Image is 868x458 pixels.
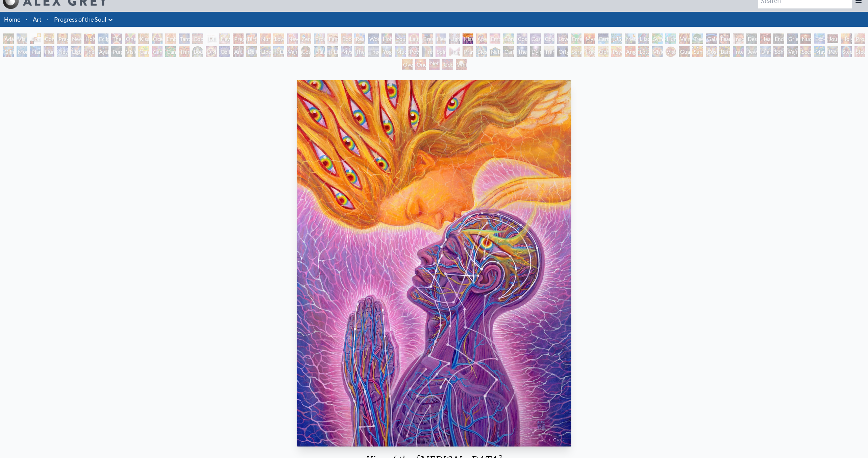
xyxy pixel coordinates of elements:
[179,33,190,44] div: Tantra
[679,46,690,57] div: Guardian of Infinite Vision
[692,33,703,44] div: Tree & Person
[490,46,500,57] div: Nature of Mind
[787,33,798,44] div: Grieving
[17,46,27,57] div: Monochord
[327,33,338,44] div: Family
[4,16,20,23] a: Home
[246,46,257,57] div: Deities & Demons Drinking from the Milky Pool
[30,33,41,44] div: Body, Mind, Spirit
[638,33,649,44] div: Lilacs
[638,46,649,57] div: Spectral Lotus
[273,46,284,57] div: [PERSON_NAME]
[571,46,581,57] div: Seraphic Transport Docking on the Third Eye
[57,33,68,44] div: Praying
[760,33,771,44] div: Headache
[854,33,865,44] div: Prostration
[598,46,609,57] div: Ophanic Eyelash
[368,33,379,44] div: Wonder
[408,33,419,44] div: Laughing Man
[206,33,217,44] div: [DEMOGRAPHIC_DATA] Embryo
[530,33,541,44] div: Cosmic Artist
[354,33,365,44] div: Reading
[219,33,230,44] div: Newborn
[17,33,27,44] div: Visionary Origin of Language
[442,59,453,70] div: Godself
[57,46,68,57] div: Networks
[260,46,271,57] div: Liberation Through Seeing
[692,46,703,57] div: Sunyata
[652,46,663,57] div: Vision Crystal
[233,46,244,57] div: Dissectional Art for Tool's Lateralus CD
[111,33,122,44] div: The Kiss
[138,33,149,44] div: Kissing
[260,33,271,44] div: Nursing
[679,33,690,44] div: Vajra Horse
[138,46,149,57] div: Cannabis Mudra
[841,46,852,57] div: Steeplehead 1
[530,46,541,57] div: Dying
[800,33,811,44] div: Nuclear Crucifixion
[111,46,122,57] div: Purging
[165,33,176,44] div: Embracing
[165,46,176,57] div: Cannabacchus
[44,46,54,57] div: Human Geometry
[152,33,163,44] div: Ocean of Love Bliss
[381,33,392,44] div: Holy Family
[517,46,527,57] div: The Soul Finds It's Way
[327,46,338,57] div: [PERSON_NAME]
[287,46,298,57] div: Vajra Guru
[787,46,798,57] div: Vajra Being
[341,46,352,57] div: Mystic Eye
[341,33,352,44] div: Boo-boo
[422,46,433,57] div: Firewalking
[584,46,595,57] div: Fractal Eyes
[125,46,135,57] div: Vision Tree
[557,46,568,57] div: Original Face
[746,33,757,44] div: Despair
[206,46,217,57] div: DMT - The Spirit Molecule
[773,33,784,44] div: Endarkenment
[625,46,636,57] div: Angel Skin
[192,46,203,57] div: Body/Mind as a Vibratory Field of Energy
[381,46,392,57] div: Yogi & the Möbius Sphere
[557,33,568,44] div: Love is a Cosmic Force
[300,33,311,44] div: Zena Lotus
[854,46,865,57] div: Steeplehead 2
[125,33,135,44] div: One Taste
[395,33,406,44] div: Young & Old
[625,33,636,44] div: Metamorphosis
[611,46,622,57] div: Psychomicrograph of a Fractal Paisley Cherub Feather Tip
[760,46,771,57] div: Diamond Being
[44,33,54,44] div: Contemplation
[84,46,95,57] div: The Shulgins and their Alchemical Angels
[402,59,413,70] div: Oversoul
[354,46,365,57] div: The Seer
[449,33,460,44] div: Lightweaver
[571,33,581,44] div: Emerald Grail
[598,33,609,44] div: Earth Energies
[233,33,244,44] div: Pregnancy
[665,46,676,57] div: Vision Crystal Tondo
[733,33,744,44] div: Insomnia
[3,46,14,57] div: Glimpsing the Empyrean
[297,80,571,447] img: Kiss-of-the-Muse-2011-Alex-Grey-watermarked.jpg
[503,46,514,57] div: Caring
[544,46,554,57] div: Transfiguration
[584,33,595,44] div: Mysteriosa 2
[733,46,744,57] div: Interbeing
[665,33,676,44] div: Humming Bird
[476,46,487,57] div: Blessing Hand
[436,46,446,57] div: Spirit Animates the Flesh
[273,33,284,44] div: Love Circuit
[706,46,717,57] div: Cosmic Elf
[30,46,41,57] div: Planetary Prayers
[408,46,419,57] div: Power to the Peaceful
[773,46,784,57] div: Song of Vajra Being
[368,46,379,57] div: Theologue
[23,12,30,27] li: ·
[314,46,325,57] div: Dalai Lama
[517,33,527,44] div: Cosmic Creativity
[84,33,95,44] div: Holy Grail
[814,33,825,44] div: Eco-Atlas
[463,33,473,44] div: Kiss of the [MEDICAL_DATA]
